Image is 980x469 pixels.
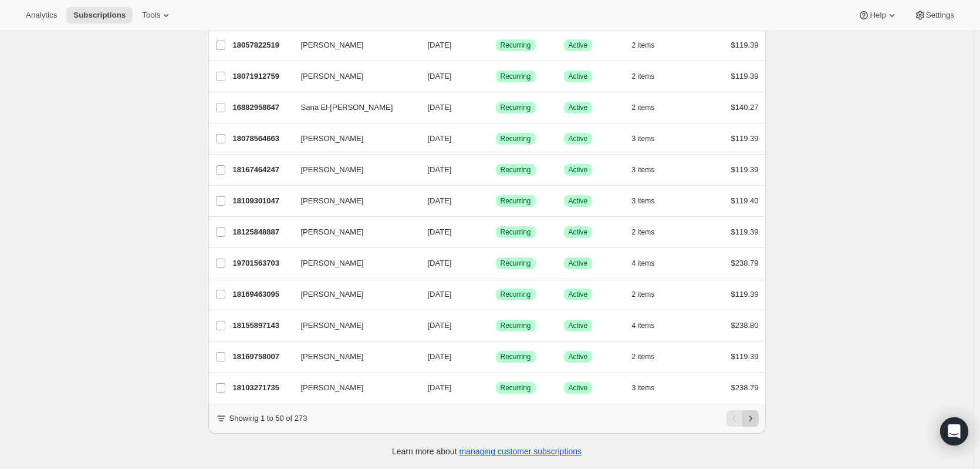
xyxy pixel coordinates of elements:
[294,378,411,397] button: [PERSON_NAME]
[233,193,759,209] div: 18109301047[PERSON_NAME][DATE]SuccessRecurringSuccessActive3 items$119.40
[501,321,531,330] span: Recurring
[632,37,668,53] button: 2 items
[501,196,531,206] span: Recurring
[73,11,126,20] span: Subscriptions
[501,41,531,50] span: Recurring
[233,255,759,272] div: 19701563703[PERSON_NAME][DATE]SuccessRecurringSuccessActive4 items$238.79
[731,196,759,205] span: $119.40
[233,164,292,176] p: 18167464247
[569,383,588,393] span: Active
[632,255,668,272] button: 4 items
[632,321,655,330] span: 4 items
[233,380,759,396] div: 18103271735[PERSON_NAME][DATE]SuccessRecurringSuccessActive3 items$238.79
[428,321,452,330] span: [DATE]
[632,41,655,50] span: 2 items
[632,68,668,85] button: 2 items
[233,224,759,240] div: 18125848887[PERSON_NAME][DATE]SuccessRecurringSuccessActive2 items$119.39
[301,320,364,331] span: [PERSON_NAME]
[301,102,393,113] span: Sana El-[PERSON_NAME]
[851,7,904,24] button: Help
[294,347,411,366] button: [PERSON_NAME]
[233,130,759,147] div: 18078564663[PERSON_NAME][DATE]SuccessRecurringSuccessActive3 items$119.39
[632,162,668,178] button: 3 items
[731,321,759,330] span: $238.80
[632,290,655,299] span: 2 items
[233,68,759,85] div: 18071912759[PERSON_NAME][DATE]SuccessRecurringSuccessActive2 items$119.39
[632,196,655,206] span: 3 items
[428,259,452,267] span: [DATE]
[428,196,452,205] span: [DATE]
[569,72,588,81] span: Active
[731,72,759,81] span: $119.39
[428,290,452,299] span: [DATE]
[26,11,57,20] span: Analytics
[569,259,588,268] span: Active
[501,352,531,361] span: Recurring
[233,226,292,238] p: 18125848887
[294,160,411,179] button: [PERSON_NAME]
[135,7,179,24] button: Tools
[294,98,411,117] button: Sana El-[PERSON_NAME]
[731,41,759,49] span: $119.39
[940,417,968,445] div: Open Intercom Messenger
[731,290,759,299] span: $119.39
[301,195,364,207] span: [PERSON_NAME]
[632,130,668,147] button: 3 items
[233,37,759,53] div: 18057822519[PERSON_NAME][DATE]SuccessRecurringSuccessActive2 items$119.39
[632,224,668,240] button: 2 items
[569,41,588,50] span: Active
[428,103,452,112] span: [DATE]
[233,102,292,113] p: 16882958647
[66,7,133,24] button: Subscriptions
[569,165,588,175] span: Active
[632,383,655,393] span: 3 items
[428,72,452,81] span: [DATE]
[632,103,655,112] span: 2 items
[294,285,411,304] button: [PERSON_NAME]
[731,134,759,143] span: $119.39
[301,351,364,363] span: [PERSON_NAME]
[294,223,411,242] button: [PERSON_NAME]
[301,289,364,300] span: [PERSON_NAME]
[301,257,364,269] span: [PERSON_NAME]
[726,410,759,427] nav: Pagination
[301,39,364,51] span: [PERSON_NAME]
[731,165,759,174] span: $119.39
[632,227,655,237] span: 2 items
[428,41,452,49] span: [DATE]
[294,36,411,55] button: [PERSON_NAME]
[428,134,452,143] span: [DATE]
[569,134,588,143] span: Active
[301,71,364,82] span: [PERSON_NAME]
[294,67,411,86] button: [PERSON_NAME]
[428,352,452,361] span: [DATE]
[632,317,668,334] button: 4 items
[301,226,364,238] span: [PERSON_NAME]
[632,352,655,361] span: 2 items
[233,382,292,394] p: 18103271735
[428,165,452,174] span: [DATE]
[501,259,531,268] span: Recurring
[742,410,759,427] button: Next
[233,133,292,145] p: 18078564663
[233,195,292,207] p: 18109301047
[233,289,292,300] p: 18169463095
[569,227,588,237] span: Active
[632,380,668,396] button: 3 items
[569,290,588,299] span: Active
[19,7,64,24] button: Analytics
[907,7,961,24] button: Settings
[428,383,452,392] span: [DATE]
[501,72,531,81] span: Recurring
[569,103,588,112] span: Active
[632,349,668,365] button: 2 items
[501,383,531,393] span: Recurring
[632,99,668,116] button: 2 items
[632,286,668,303] button: 2 items
[731,227,759,236] span: $119.39
[233,320,292,331] p: 18155897143
[233,257,292,269] p: 19701563703
[233,162,759,178] div: 18167464247[PERSON_NAME][DATE]SuccessRecurringSuccessActive3 items$119.39
[731,383,759,392] span: $238.79
[501,103,531,112] span: Recurring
